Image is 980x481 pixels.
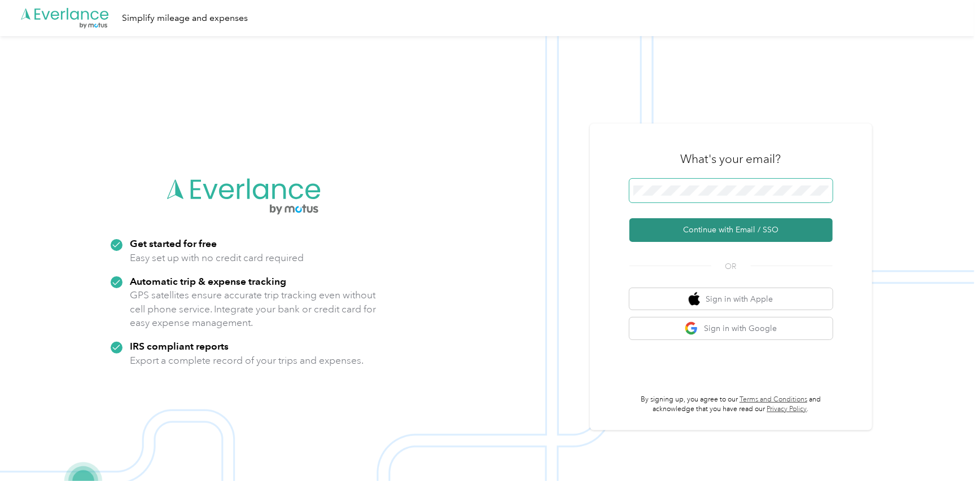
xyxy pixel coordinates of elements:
[711,261,751,272] span: OR
[130,251,304,265] p: Easy set up with no credit card required
[685,321,699,336] img: google logo
[681,151,781,167] h3: What's your email?
[689,292,700,306] img: apple logo
[122,11,248,25] div: Simplify mileage and expenses
[130,237,217,249] strong: Get started for free
[130,288,377,330] p: GPS satellites ensure accurate trip tracking even without cell phone service. Integrate your bank...
[740,395,807,404] a: Terms and Conditions
[130,354,364,368] p: Export a complete record of your trips and expenses.
[130,275,287,287] strong: Automatic trip & expense tracking
[629,288,833,310] button: apple logoSign in with Apple
[629,218,833,242] button: Continue with Email / SSO
[767,405,807,413] a: Privacy Policy
[629,317,833,339] button: google logoSign in with Google
[130,340,229,352] strong: IRS compliant reports
[629,395,833,414] p: By signing up, you agree to our and acknowledge that you have read our .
